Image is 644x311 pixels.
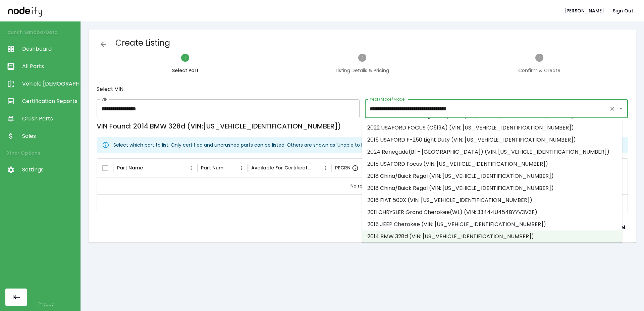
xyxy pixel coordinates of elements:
button: Close [616,104,626,113]
div: No rows [97,177,622,194]
text: 3 [538,55,540,61]
button: Sort [311,163,321,173]
button: Sort [144,163,153,173]
li: 2024 Renegade(B1 - [GEOGRAPHIC_DATA]) (VIN: [US_VEHICLE_IDENTIFICATION_NUMBER]) [362,146,622,158]
div: Available For Certification [251,164,311,171]
label: Year/Make/Model [370,96,406,102]
span: Sales [22,132,77,140]
li: 2018 China/Buick Regal (VIN: [US_VEHICLE_IDENTIFICATION_NUMBER]) [362,182,622,194]
span: Listing Details & Pricing [276,67,448,74]
span: Confirm & Create [453,67,625,74]
li: 2016 FIAT 500X (VIN: [US_VEHICLE_IDENTIFICATION_NUMBER]) [362,194,622,206]
text: 1 [185,55,186,61]
li: 2015 USAFORD F-250 Light Duty (VIN: [US_VEHICLE_IDENTIFICATION_NUMBER]) [362,134,622,146]
li: 2015 USAFORD Focus (VIN: [US_VEHICLE_IDENTIFICATION_NUMBER]) [362,158,622,170]
label: VIN [101,96,108,102]
div: Part Name [117,164,143,171]
button: Clear [607,104,617,113]
button: Part Name column menu [186,163,196,173]
li: 2018 China/Buick Regal (VIN: [US_VEHICLE_IDENTIFICATION_NUMBER]) [362,170,622,182]
button: [PERSON_NAME] [561,5,607,17]
li: 2022 USAFORD FOCUS (C519A) (VIN: [US_VEHICLE_IDENTIFICATION_NUMBER]) [362,122,622,134]
span: Select Part [99,67,271,74]
li: 2014 BMW 328d (VIN: [US_VEHICLE_IDENTIFICATION_NUMBER]) [362,230,622,243]
button: Sort [227,163,237,173]
span: Certification Reports [22,97,77,105]
img: nodeify [8,4,42,17]
div: Part Number [201,164,227,171]
span: All Parts [22,62,77,70]
h6: PPCRN [335,164,351,172]
button: Part Number column menu [237,163,246,173]
li: 2011 CHRYSLER Grand Cherokee(WL) (VIN: 33444U454BYYV3V3F) [362,206,622,218]
h6: VIN Found: 2014 BMW 328d (VIN: [US_VEHICLE_IDENTIFICATION_NUMBER] ) [97,121,628,132]
span: Settings [22,166,77,174]
li: 2015 JEEP Cherokee (VIN: [US_VEHICLE_IDENTIFICATION_NUMBER]) [362,218,622,230]
button: Sign Out [610,5,636,17]
span: Vehicle [DEMOGRAPHIC_DATA] [22,80,77,88]
h5: Create Listing [115,38,170,51]
span: Crush Parts [22,115,77,123]
button: Available For Certification column menu [321,163,330,173]
a: Privacy [38,301,54,307]
p: Select which part to list. Only certified and uncrushed parts can be listed. Others are shown as ... [113,142,370,148]
button: Sort [359,163,369,173]
h6: Select VIN [97,85,628,94]
text: 2 [361,55,364,61]
span: Dashboard [22,45,77,53]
